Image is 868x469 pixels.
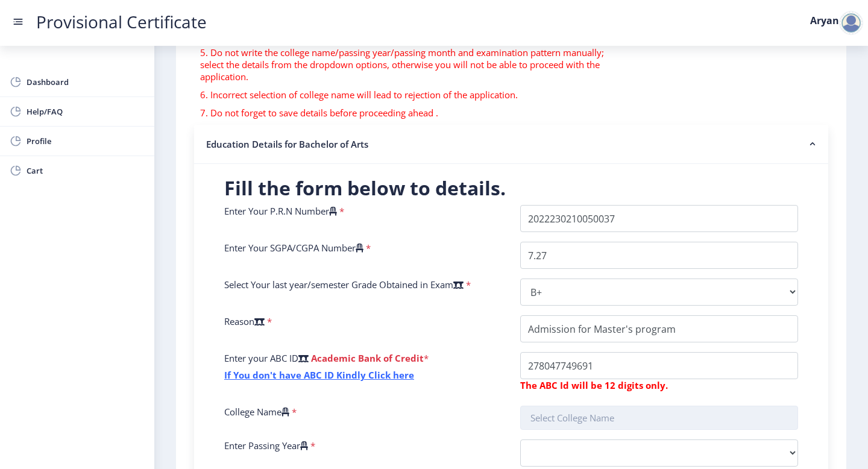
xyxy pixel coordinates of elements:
[224,369,414,381] a: If You don't have ABC ID Kindly Click here
[194,125,828,164] nb-accordion-item-header: Education Details for Bachelor of Arts
[520,205,798,232] input: P.R.N Number
[200,46,605,83] p: 5. Do not write the college name/passing year/passing month and examination pattern manually; sel...
[520,379,668,391] b: The ABC Id will be 12 digits only.
[520,315,798,342] input: Reason
[200,89,605,101] p: 6. Incorrect selection of college name will lead to rejection of the application.
[27,163,145,178] span: Cart
[224,439,308,452] label: Enter Passing Year
[27,134,145,148] span: Profile
[224,242,363,254] label: Enter Your SGPA/CGPA Number
[520,406,798,430] input: Select College Name
[520,352,798,379] input: ABC ID
[311,352,424,364] b: Academic Bank of Credit
[224,352,309,364] label: Enter your ABC ID
[810,16,839,25] label: Aryan
[224,176,798,200] h2: Fill the form below to details.
[224,406,289,418] label: College Name
[27,75,145,89] span: Dashboard
[27,104,145,119] span: Help/FAQ
[24,16,219,28] a: Provisional Certificate
[520,242,798,269] input: Grade Point
[200,107,605,119] p: 7. Do not forget to save details before proceeding ahead .
[224,205,337,217] label: Enter Your P.R.N Number
[224,315,265,327] label: Reason
[224,279,464,291] label: Select Your last year/semester Grade Obtained in Exam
